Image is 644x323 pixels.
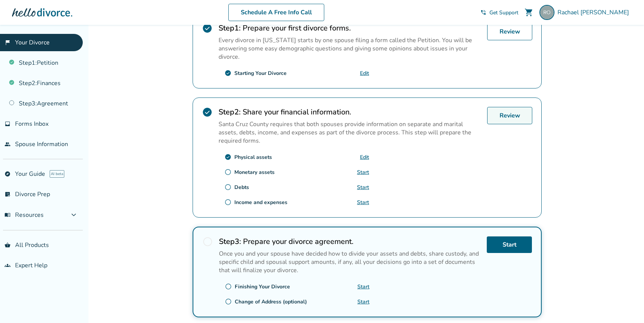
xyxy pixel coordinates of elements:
span: shopping_cart [524,8,533,17]
a: Start [357,283,369,290]
a: Start [357,298,369,305]
span: radio_button_unchecked [202,236,213,247]
span: radio_button_unchecked [225,184,231,190]
span: expand_more [69,210,78,219]
div: Income and expenses [234,199,287,206]
span: check_circle [225,154,231,160]
span: Resources [5,211,44,219]
div: Debts [234,184,249,191]
p: Every divorce in [US_STATE] starts by one spouse filing a form called the Petition. You will be a... [219,36,481,61]
a: Review [487,23,532,40]
h2: Share your financial information. [219,107,481,117]
span: shopping_basket [5,242,11,248]
a: Start [487,236,532,253]
a: Start [357,169,369,176]
span: radio_button_unchecked [225,283,232,290]
strong: Step 3 : [219,236,241,247]
h2: Prepare your first divorce forms. [219,23,481,33]
span: radio_button_unchecked [225,199,231,206]
div: Monetary assets [234,169,275,176]
span: check_circle [202,23,213,34]
span: people [5,141,11,147]
span: menu_book [5,212,11,218]
a: Start [357,184,369,191]
h2: Prepare your divorce agreement. [219,236,481,247]
a: Edit [360,154,369,161]
span: inbox [5,121,11,127]
div: Finishing Your Divorce [235,283,290,290]
a: Schedule A Free Info Call [228,4,324,21]
span: phone_in_talk [480,9,486,15]
span: flag_2 [5,40,11,46]
span: check_circle [225,70,231,76]
iframe: Chat Widget [606,287,644,323]
span: Get Support [489,9,518,16]
a: Edit [360,70,369,77]
strong: Step 2 : [219,107,241,117]
span: groups [5,262,11,268]
a: Review [487,107,532,124]
span: radio_button_unchecked [225,169,231,175]
span: Forms Inbox [15,120,49,128]
a: phone_in_talkGet Support [480,9,518,16]
strong: Step 1 : [219,23,241,33]
span: list_alt_check [5,191,11,197]
div: Physical assets [234,154,272,161]
div: Change of Address (optional) [235,298,307,305]
span: check_circle [202,107,213,117]
p: Once you and your spouse have decided how to divide your assets and debts, share custody, and spe... [219,250,481,274]
span: explore [5,171,11,177]
div: Starting Your Divorce [234,70,287,77]
img: o.rachael@gmail.com [539,5,554,20]
span: AI beta [50,170,64,178]
p: Santa Cruz County requires that both spouses provide information on separate and marital assets, ... [219,120,481,145]
a: Start [357,199,369,206]
span: radio_button_unchecked [225,298,232,305]
span: Rachael [PERSON_NAME] [557,8,632,17]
